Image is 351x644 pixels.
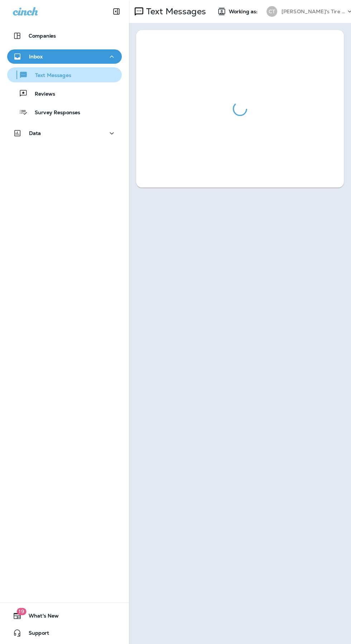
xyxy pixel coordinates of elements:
[143,6,206,17] p: Text Messages
[7,67,122,82] button: Text Messages
[16,608,26,615] span: 19
[266,6,277,17] div: CT
[282,9,346,14] p: [PERSON_NAME]'s Tire & Auto
[28,72,71,79] p: Text Messages
[28,91,55,98] p: Reviews
[7,49,122,64] button: Inbox
[29,130,41,136] p: Data
[7,126,122,140] button: Data
[106,4,126,19] button: Collapse Sidebar
[29,54,43,59] p: Inbox
[28,110,80,116] p: Survey Responses
[21,630,49,639] span: Support
[29,33,56,39] p: Companies
[7,86,122,101] button: Reviews
[7,609,122,623] button: 19What's New
[7,105,122,120] button: Survey Responses
[229,9,259,15] span: Working as:
[21,613,59,621] span: What's New
[7,29,122,43] button: Companies
[7,626,122,640] button: Support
